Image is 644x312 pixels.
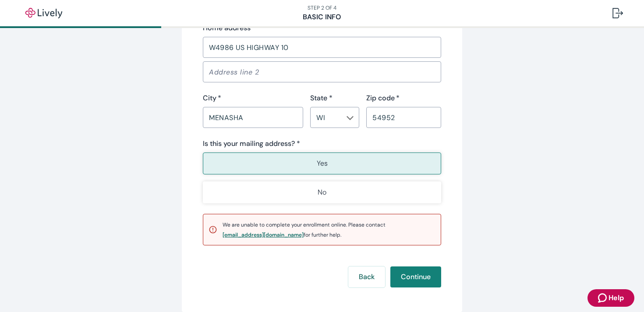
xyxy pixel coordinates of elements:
[203,93,221,103] label: City
[366,109,441,126] input: Zip code
[347,114,354,121] svg: Chevron icon
[203,152,441,174] button: Yes
[203,109,303,126] input: City
[310,93,333,103] label: State *
[19,8,68,18] img: Lively
[390,266,441,287] button: Continue
[203,138,300,149] label: Is this your mailing address? *
[609,293,624,303] span: Help
[223,221,386,238] span: We are unable to complete your enrollment online. Please contact for further help.
[346,113,354,122] button: Open
[598,293,609,303] svg: Zendesk support icon
[317,158,328,169] p: Yes
[318,187,326,198] p: No
[605,3,630,24] button: Log out
[366,93,400,103] label: Zip code
[587,289,634,307] button: Zendesk support iconHelp
[223,232,304,238] a: support email
[348,266,385,287] button: Back
[313,111,342,124] input: --
[223,232,304,238] div: [EMAIL_ADDRESS][DOMAIN_NAME]
[203,181,441,203] button: No
[203,63,441,81] input: Address line 2
[203,23,255,33] label: Home address
[203,39,441,56] input: Address line 1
